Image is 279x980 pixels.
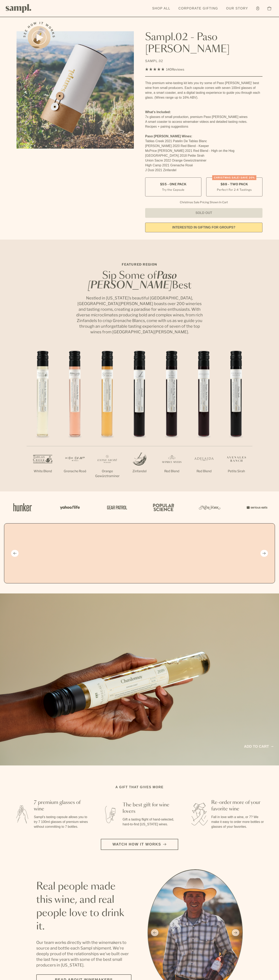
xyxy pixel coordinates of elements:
button: Watch how it works [101,839,178,850]
small: Perfect For 2-4 Tastings [217,188,252,192]
h2: A gift that gives more [116,785,164,790]
h2: Real people made this wine, and real people love to drink it. [36,880,131,933]
p: Gift a tasting flight of hand-selected, hard-to-find [US_STATE] wines. [123,817,177,827]
span: $55 - One Pack [160,182,187,187]
p: Red Blend [156,469,188,474]
span: $88 - Two Pack [221,182,248,187]
button: See how it works [28,26,50,49]
button: Next slide [260,550,268,557]
img: Artboard_3_0b291449-6e8c-4d07-b2c2-3f3601a19cd1_x450.png [198,499,222,516]
li: 7 / 7 [220,348,252,487]
div: This premium wine-tasting kit lets you try some of Paso [PERSON_NAME]' best wine from small produ... [145,81,262,100]
span: J Dusi 2021 Zinfandel [145,168,176,172]
img: Artboard_6_04f9a106-072f-468a-bdd7-f11783b05722_x450.png [57,499,81,516]
em: Paso [PERSON_NAME] [88,271,177,290]
span: High Camp 2021 Grenache Rosé [145,164,193,167]
p: Fall in love with a wine, or 7? We make it easy to order more bottles or glasses of your favorites. [211,815,266,829]
img: Sampl.02 - Paso Robles [17,31,134,149]
span: [GEOGRAPHIC_DATA] 2018 Petite Sirah [145,154,204,157]
li: 4 / 7 [123,348,156,487]
p: SAMPL.02 [145,59,262,64]
h2: Sip Some of Best [75,271,204,290]
span: Reviews [172,68,184,71]
div: 140Reviews [145,67,184,72]
a: interested in gifting for groups? [145,223,262,232]
p: Grenache Rosé [59,469,91,474]
li: Recipes + pairing suggestions [145,124,262,129]
h3: Re-order more of your favorite wine [211,799,266,812]
strong: Paso [PERSON_NAME] Wines: [145,134,192,138]
li: 1 / 7 [27,348,59,487]
p: Our team works directly with the winemakers to source and bottle each Sampl shipment. We’re deepl... [36,940,131,968]
span: [PERSON_NAME] 2020 Red Blend - Keeper [145,144,209,148]
li: 3 / 7 [91,348,123,491]
span: McPrice [PERSON_NAME] 2021 Red Blend - High on the Hog [145,149,234,152]
p: White Blend [27,469,59,474]
p: Nestled in [US_STATE]’s beautiful [GEOGRAPHIC_DATA], [GEOGRAPHIC_DATA][PERSON_NAME] boasts over 2... [75,295,204,335]
li: A smart coaster to access winemaker videos and detailed tasting notes. [145,119,262,124]
span: Tablas Creek 2021 Patelin De Tablas Blanc [145,139,207,143]
div: CHRISTMAS SALE! Save 20% [212,175,256,180]
button: Sold Out [145,208,262,218]
p: Petite Sirah [220,469,252,474]
a: Shop All [150,4,172,13]
a: Our Story [224,4,250,13]
p: Orange Gewürztraminer [91,469,123,479]
li: Christmas Sale Pricing Shown In Cart [178,200,230,204]
p: Red Blend [188,469,220,474]
p: Featured Region [75,262,204,267]
p: Zinfandel [123,469,156,474]
span: 140 [166,68,172,71]
strong: What’s Included: [145,110,171,114]
img: Artboard_1_c8cd28af-0030-4af1-819c-248e302c7f06_x450.png [10,499,35,516]
a: Add to cart [244,744,273,749]
img: Artboard_7_5b34974b-f019-449e-91fb-745f8d0877ee_x450.png [244,499,269,516]
small: Try the Capsule [162,188,184,192]
h1: Sampl.02 - Paso [PERSON_NAME] [145,31,262,55]
img: Artboard_4_28b4d326-c26e-48f9-9c80-911f17d6414e_x450.png [151,499,175,516]
li: 2 / 7 [59,348,91,487]
li: 6 / 7 [188,348,220,487]
img: Sampl logo [6,4,31,13]
li: 5 / 7 [156,348,188,487]
h3: 7 premium glasses of wine [34,799,89,812]
a: Corporate Gifting [176,4,220,13]
img: Artboard_5_7fdae55a-36fd-43f7-8bfd-f74a06a2878e_x450.png [104,499,128,516]
span: Union Sacre 2022 Orange Gewürztraminer [145,159,206,162]
li: 7x glasses of small production, premium Paso [PERSON_NAME] wines [145,115,262,119]
h3: The best gift for wine lovers [123,802,177,815]
p: Sampl's tasting capsule allows you to try 7 100ml glasses of premium wines without committing to ... [34,815,89,829]
button: Previous slide [11,550,19,557]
